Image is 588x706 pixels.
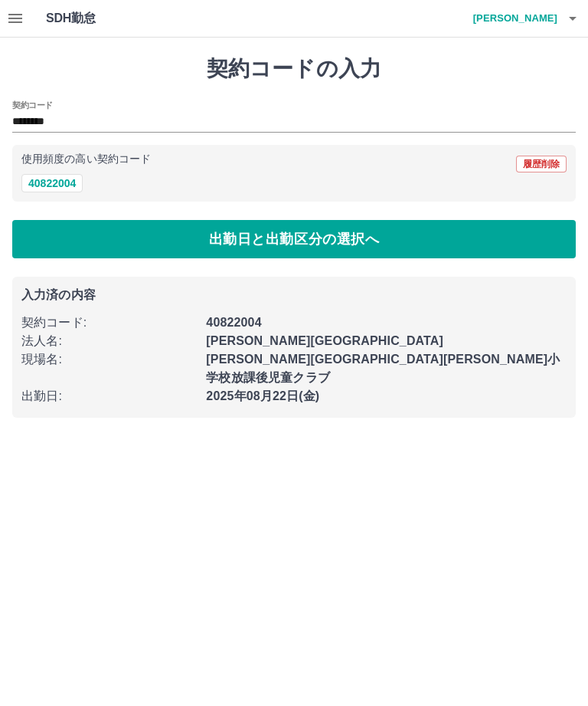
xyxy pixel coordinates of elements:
[21,332,197,350] p: 法人名 :
[12,56,576,82] h1: 契約コードの入力
[206,316,261,329] b: 40822004
[21,289,567,301] p: 入力済の内容
[21,314,197,332] p: 契約コード :
[21,174,83,192] button: 40822004
[12,99,53,111] h2: 契約コード
[206,389,319,402] b: 2025年08月22日(金)
[206,353,560,384] b: [PERSON_NAME][GEOGRAPHIC_DATA][PERSON_NAME]小学校放課後児童クラブ
[516,156,567,172] button: 履歴削除
[21,387,197,406] p: 出勤日 :
[21,350,197,369] p: 現場名 :
[12,220,576,258] button: 出勤日と出勤区分の選択へ
[206,334,443,347] b: [PERSON_NAME][GEOGRAPHIC_DATA]
[21,154,151,165] p: 使用頻度の高い契約コード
